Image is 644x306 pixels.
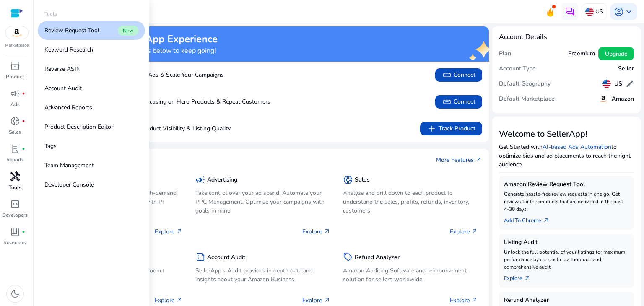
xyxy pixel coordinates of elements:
[44,142,57,150] p: Tags
[585,8,594,16] img: us.svg
[44,161,94,170] p: Team Management
[324,297,330,303] span: arrow_outward
[475,156,482,163] span: arrow_outward
[602,80,611,88] img: us.svg
[22,119,25,123] span: fiber_manual_record
[59,97,270,106] p: Boost Sales by Focusing on Hero Products & Repeat Customers
[595,4,603,19] p: US
[155,296,183,305] p: Explore
[44,65,80,73] p: Reverse ASIN
[499,65,536,73] h5: Account Type
[427,124,437,134] span: add
[22,230,25,233] span: fiber_manual_record
[504,190,629,213] p: Generate hassle-free review requests in one go. Get reviews for the products that are delivered i...
[442,97,475,107] span: Connect
[450,227,478,236] p: Explore
[499,143,634,169] p: Get Started with to optimize bids and ad placements to reach the right audience
[343,189,478,215] p: Analyze and drill down to each product to understand the sales, profits, refunds, inventory, cust...
[207,176,237,184] h5: Advertising
[612,96,634,103] h5: Amazon
[44,180,94,189] p: Developer Console
[118,26,138,36] span: New
[176,297,183,303] span: arrow_outward
[618,65,634,73] h5: Seller
[10,61,20,71] span: inventory_2
[44,84,82,93] p: Account Audit
[442,97,452,107] span: link
[499,50,511,57] h5: Plan
[324,228,330,235] span: arrow_outward
[598,47,634,60] button: Upgrade
[442,70,452,80] span: link
[499,80,551,88] h5: Default Geography
[10,101,20,108] p: Ads
[5,42,29,49] p: Marketplace
[504,239,629,246] h5: Listing Audit
[436,156,482,164] a: More Featuresarrow_outward
[10,116,20,126] span: donut_small
[504,297,629,304] h5: Refund Analyzer
[22,147,25,150] span: fiber_manual_record
[543,143,611,151] a: AI-based Ads Automation
[499,96,555,103] h5: Default Marketplace
[10,144,20,154] span: lab_profile
[435,68,482,82] button: linkConnect
[543,217,550,224] span: arrow_outward
[355,254,400,261] h5: Refund Analyzer
[6,156,24,163] p: Reports
[420,122,482,135] button: addTrack Product
[343,252,353,262] span: sell
[44,26,99,35] p: Review Request Tool
[524,275,531,282] span: arrow_outward
[471,297,478,303] span: arrow_outward
[614,80,622,88] h5: US
[176,228,183,235] span: arrow_outward
[302,227,330,236] p: Explore
[9,184,21,191] p: Tools
[155,227,183,236] p: Explore
[10,171,20,182] span: handyman
[195,266,330,284] p: SellerApp's Audit provides in depth data and insights about your Amazon Business.
[568,50,595,57] h5: Freemium
[624,7,634,17] span: keyboard_arrow_down
[343,175,353,185] span: donut_small
[10,227,20,237] span: book_4
[195,189,330,215] p: Take control over your ad spend, Automate your PPC Management, Optimize your campaigns with goals...
[44,45,93,54] p: Keyword Research
[598,94,608,104] img: amazon.svg
[450,296,478,305] p: Explore
[499,33,547,41] h4: Account Details
[44,122,113,131] p: Product Description Editor
[471,228,478,235] span: arrow_outward
[435,95,482,109] button: linkConnect
[504,213,556,225] a: Add To Chrome
[427,124,475,134] span: Track Product
[44,10,57,18] p: Tools
[2,211,28,219] p: Developers
[44,103,92,112] p: Advanced Reports
[207,254,245,261] h5: Account Audit
[504,248,629,271] p: Unlock the full potential of your listings for maximum performance by conducting a thorough and c...
[6,73,24,80] p: Product
[355,176,370,184] h5: Sales
[22,92,25,95] span: fiber_manual_record
[302,296,330,305] p: Explore
[9,128,21,136] p: Sales
[5,26,28,39] img: amazon.svg
[504,271,538,283] a: Explorearrow_outward
[442,70,475,80] span: Connect
[10,88,20,99] span: campaign
[343,266,478,284] p: Amazon Auditing Software and reimbursement solution for sellers worldwide.
[499,129,634,139] h3: Welcome to SellerApp!
[504,181,629,188] h5: Amazon Review Request Tool
[10,199,20,209] span: code_blocks
[626,80,634,88] span: edit
[195,252,205,262] span: summarize
[605,49,627,58] span: Upgrade
[10,289,20,299] span: dark_mode
[3,239,27,246] p: Resources
[614,7,624,17] span: account_circle
[195,175,205,185] span: campaign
